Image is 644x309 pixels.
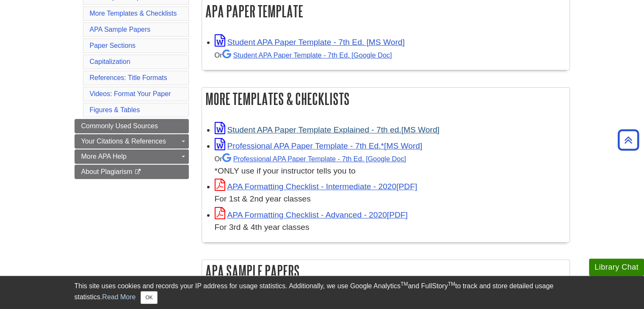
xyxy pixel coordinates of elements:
a: Link opens in new window [215,38,405,47]
a: Commonly Used Sources [75,119,189,133]
a: Back to Top [615,134,642,146]
a: About Plagiarism [75,165,189,179]
a: Link opens in new window [215,141,423,150]
a: Figures & Tables [90,106,140,113]
a: Link opens in new window [215,182,417,191]
h2: More Templates & Checklists [202,88,569,110]
div: For 3rd & 4th year classes [215,221,565,234]
span: More APA Help [81,153,127,160]
a: Read More [102,293,135,301]
a: References: Title Formats [90,74,167,81]
h2: APA Sample Papers [202,260,569,282]
span: Commonly Used Sources [81,122,158,130]
a: Link opens in new window [215,210,408,219]
span: Your Citations & References [81,138,166,145]
a: More Templates & Checklists [90,10,177,17]
div: *ONLY use if your instructor tells you to [215,152,565,177]
button: Close [141,291,157,304]
sup: TM [448,281,455,287]
small: Or [215,155,406,163]
i: This link opens in a new window [134,169,141,175]
small: Or [215,51,392,59]
a: Capitalization [90,58,130,65]
a: APA Sample Papers [90,26,151,33]
a: Professional APA Paper Template - 7th Ed. [222,155,406,163]
sup: TM [401,281,408,287]
button: Library Chat [589,259,644,276]
a: Videos: Format Your Paper [90,90,171,97]
div: For 1st & 2nd year classes [215,193,565,205]
a: Your Citations & References [75,134,189,149]
a: Student APA Paper Template - 7th Ed. [Google Doc] [222,51,392,59]
a: Link opens in new window [215,125,439,134]
a: More APA Help [75,149,189,164]
a: Paper Sections [90,42,136,49]
span: About Plagiarism [81,168,133,175]
div: This site uses cookies and records your IP address for usage statistics. Additionally, we use Goo... [75,281,570,304]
